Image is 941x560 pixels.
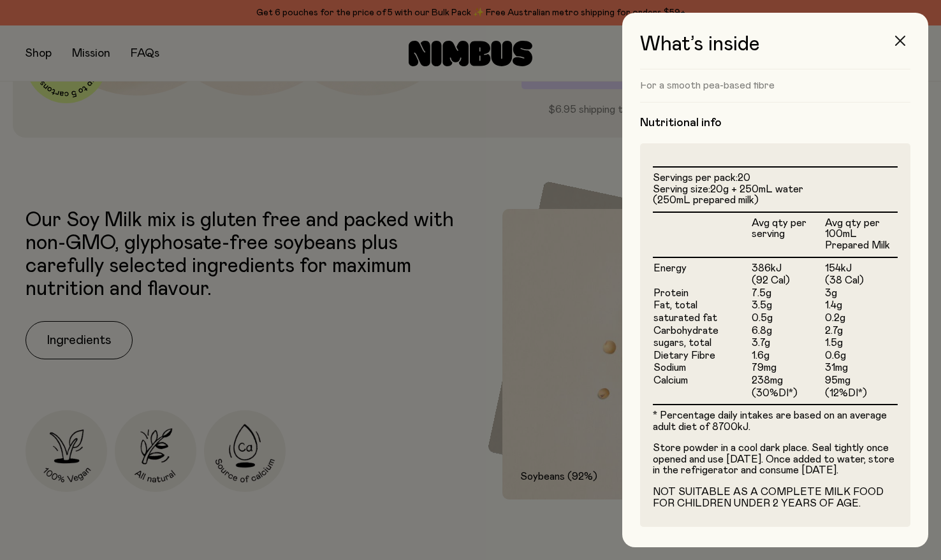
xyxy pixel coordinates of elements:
td: 2.7g [824,325,898,338]
td: 6.8g [751,325,824,338]
td: 79mg [751,362,824,375]
span: Dietary Fibre [653,350,715,361]
th: Avg qty per serving [751,212,824,257]
td: 0.6g [824,350,898,363]
td: 0.5g [751,312,824,325]
td: (12%DI*) [824,387,898,405]
p: * Percentage daily intakes are based on an average adult diet of 8700kJ. [653,410,898,433]
span: Sodium [653,363,686,373]
td: 3.5g [751,299,824,312]
td: (38 Cal) [824,275,898,287]
td: 3g [824,287,898,300]
td: (30%DI*) [751,387,824,405]
th: Avg qty per 100mL Prepared Milk [824,212,898,257]
td: 1.4g [824,299,898,312]
td: 3.7g [751,337,824,350]
p: NOT SUITABLE AS A COMPLETE MILK FOOD FOR CHILDREN UNDER 2 YEARS OF AGE. [653,487,898,509]
span: Carbohydrate [653,326,719,336]
td: 95mg [824,375,898,387]
td: (92 Cal) [751,275,824,287]
h4: Nutritional info [640,115,910,131]
span: sugars, total [653,338,711,348]
li: Servings per pack: [653,173,898,184]
span: saturated fat [653,313,717,323]
td: 0.2g [824,312,898,325]
td: 1.6g [751,350,824,363]
p: Store powder in a cool dark place. Seal tightly once opened and use [DATE]. Once added to water, ... [653,443,898,477]
span: 20g + 250mL water (250mL prepared milk) [653,184,803,206]
td: 154kJ [824,257,898,275]
span: Fat, total [653,300,697,310]
span: 20 [738,173,750,183]
span: Protein [653,288,689,298]
span: Calcium [653,375,688,385]
p: For a smooth pea-based fibre [640,79,910,92]
td: 386kJ [751,257,824,275]
td: 31mg [824,362,898,375]
h3: What’s inside [640,33,910,69]
li: Serving size: [653,184,898,206]
td: 238mg [751,375,824,387]
span: Energy [653,263,687,273]
td: 7.5g [751,287,824,300]
td: 1.5g [824,337,898,350]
